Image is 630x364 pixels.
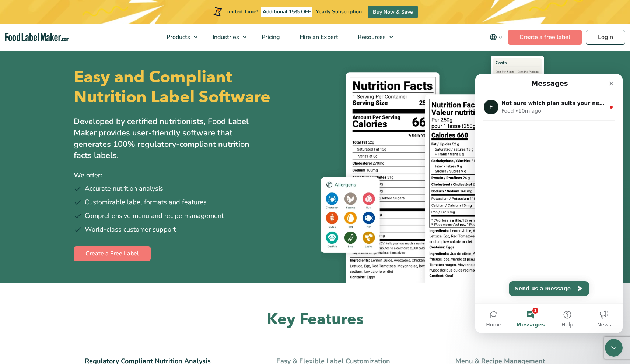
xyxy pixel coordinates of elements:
span: World-class customer support [85,225,176,234]
p: Developed by certified nutritionists, Food Label Maker provides user-friendly software that gener... [74,116,265,161]
span: Resources [356,33,386,41]
span: News [122,248,136,253]
span: Help [86,248,98,253]
a: Login [586,30,625,45]
iframe: Intercom live chat [475,74,623,333]
div: • 10m ago [40,33,66,41]
span: Not sure which plan suits your needs? Let’s chat! [26,26,170,32]
span: Limited Time! [224,8,258,15]
a: Industries [203,24,250,51]
iframe: Intercom live chat [605,339,623,357]
span: Pricing [259,33,281,41]
a: Products [157,24,201,51]
span: Home [11,248,26,253]
a: Hire an Expert [290,24,346,51]
span: Additional 15% OFF [261,7,313,17]
h2: Key Features [74,310,556,330]
span: Comprehensive menu and recipe management [85,211,224,221]
span: Yearly Subscription [316,8,362,15]
span: Products [164,33,191,41]
a: Resources [348,24,397,51]
button: News [111,230,147,259]
a: Pricing [252,24,288,51]
div: Food [26,33,39,41]
button: Messages [37,230,74,259]
button: Send us a message [34,207,114,222]
span: Industries [210,33,240,41]
p: We offer: [74,170,309,181]
a: Create a free label [508,30,582,45]
a: Create a Free Label [74,246,151,261]
button: Help [74,230,111,259]
a: Buy Now & Save [368,6,418,18]
span: Accurate nutrition analysis [85,184,163,194]
span: Hire an Expert [297,33,339,41]
span: Customizable label formats and features [85,197,207,207]
span: Messages [41,248,69,253]
h1: Easy and Compliant Nutrition Label Software [74,67,309,107]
